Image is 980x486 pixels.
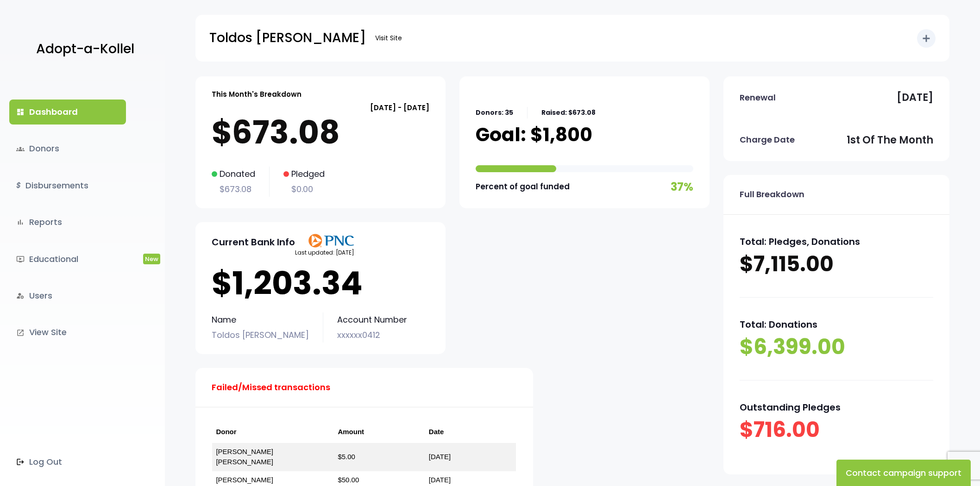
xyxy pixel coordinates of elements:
[338,453,355,461] a: $5.00
[9,100,126,125] a: dashboardDashboard
[283,182,325,197] p: $0.00
[209,26,366,50] p: Toldos [PERSON_NAME]
[9,136,126,161] a: groupsDonors
[9,173,126,198] a: $Disbursements
[143,254,160,264] span: New
[740,399,933,416] p: Outstanding Pledges
[476,107,513,118] p: Donors: 35
[212,265,429,302] p: $1,203.34
[847,131,933,150] p: 1st of the month
[541,107,596,118] p: Raised: $673.08
[16,108,25,116] i: dashboard
[740,416,933,444] p: $716.00
[9,210,126,235] a: bar_chartReports
[16,329,25,337] i: launch
[9,283,126,308] a: manage_accountsUsers
[308,234,354,248] img: PNClogo.svg
[917,29,936,48] button: add
[212,234,295,250] p: Current Bank Info
[740,316,933,333] p: Total: Donations
[36,37,134,61] p: Adopt-a-Kollel
[425,421,516,443] th: Date
[16,255,25,263] i: ondemand_video
[212,328,309,343] p: Toldos [PERSON_NAME]
[16,292,25,300] i: manage_accounts
[216,476,273,484] a: [PERSON_NAME]
[476,180,570,194] p: Percent of goal funded
[31,27,134,72] a: Adopt-a-Kollel
[836,460,971,486] button: Contact campaign support
[283,167,325,181] p: Pledged
[740,187,804,202] p: Full Breakdown
[740,90,776,105] p: Renewal
[212,101,429,114] p: [DATE] - [DATE]
[212,114,429,151] p: $673.08
[740,333,933,361] p: $6,399.00
[476,123,592,146] p: Goal: $1,800
[216,448,273,466] a: [PERSON_NAME] [PERSON_NAME]
[429,476,451,484] a: [DATE]
[371,29,407,47] a: Visit Site
[740,233,933,250] p: Total: Pledges, Donations
[212,421,334,443] th: Donor
[740,250,933,279] p: $7,115.00
[212,380,330,395] p: Failed/Missed transactions
[429,453,451,461] a: [DATE]
[921,33,932,44] i: add
[671,177,693,197] p: 37%
[212,88,302,100] p: This Month's Breakdown
[212,312,309,327] p: Name
[16,145,25,153] span: groups
[740,132,795,147] p: Charge Date
[16,218,25,226] i: bar_chart
[9,449,126,474] a: Log Out
[338,476,359,484] a: $50.00
[212,182,255,197] p: $673.08
[337,312,407,327] p: Account Number
[9,320,126,345] a: launchView Site
[337,328,407,343] p: xxxxxx0412
[295,248,354,258] p: Last updated: [DATE]
[212,167,255,181] p: Donated
[16,179,21,193] i: $
[897,88,933,107] p: [DATE]
[334,421,425,443] th: Amount
[9,247,126,272] a: ondemand_videoEducationalNew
